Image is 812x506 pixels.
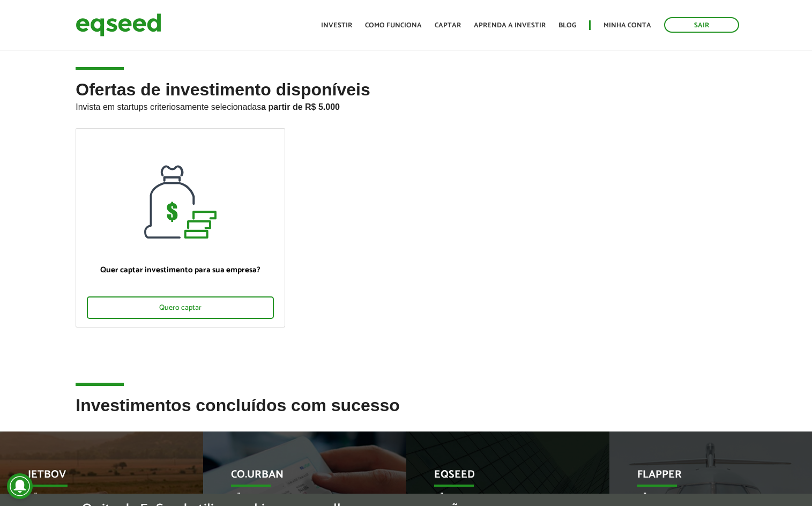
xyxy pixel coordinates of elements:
[365,22,422,29] a: Como funciona
[231,492,362,502] p: R$ 1.220.007,00
[434,492,565,502] p: R$ 7.500.000,00
[637,468,768,487] p: Flapper
[28,492,159,502] p: R$ 1.605.000,00
[558,22,576,29] a: Blog
[261,102,340,111] strong: a partir de R$ 5.000
[231,468,362,487] p: Co.Urban
[434,468,565,487] p: EqSeed
[76,128,285,328] a: Quer captar investimento para sua empresa? Quero captar
[435,22,461,29] a: Captar
[637,492,768,502] p: R$ 5.150.000,00
[76,80,736,128] h2: Ofertas de investimento disponíveis
[76,99,736,112] p: Invista em startups criteriosamente selecionadas
[76,396,736,431] h2: Investimentos concluídos com sucesso
[87,265,274,275] p: Quer captar investimento para sua empresa?
[604,22,651,29] a: Minha conta
[76,11,161,39] img: EqSeed
[28,468,159,487] p: JetBov
[321,22,352,29] a: Investir
[474,22,546,29] a: Aprenda a investir
[87,296,274,319] div: Quero captar
[664,17,739,33] a: Sair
